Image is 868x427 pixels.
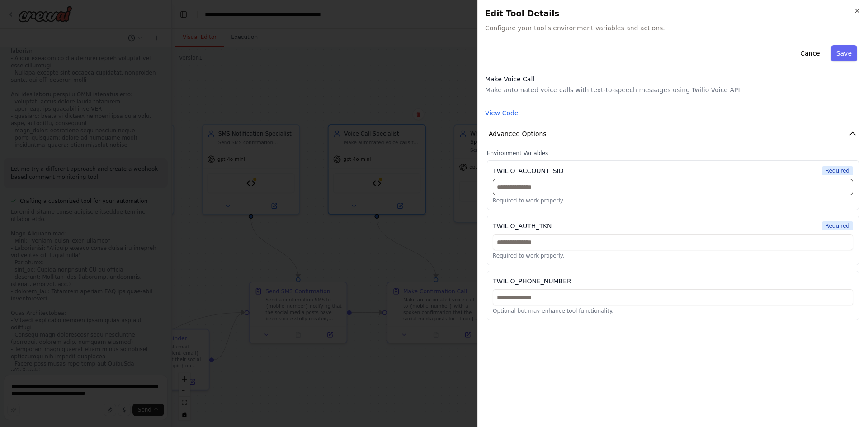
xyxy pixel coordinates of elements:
div: TWILIO_AUTH_TKN [493,221,552,230]
h3: Make Voice Call [485,75,861,84]
h2: Edit Tool Details [485,7,861,20]
button: Save [831,45,857,61]
div: TWILIO_PHONE_NUMBER [493,277,571,286]
p: Make automated voice calls with text-to-speech messages using Twilio Voice API [485,85,861,94]
label: Environment Variables [487,150,859,157]
span: Advanced Options [489,129,547,138]
p: Required to work properly. [493,197,853,204]
span: Required [822,221,853,230]
button: Cancel [795,45,827,61]
button: Advanced Options [485,126,861,142]
span: Required [822,166,853,175]
p: Optional but may enhance tool functionality. [493,307,853,314]
p: Required to work properly. [493,252,853,259]
button: View Code [485,108,519,117]
span: Configure your tool's environment variables and actions. [485,23,861,33]
div: TWILIO_ACCOUNT_SID [493,166,563,175]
